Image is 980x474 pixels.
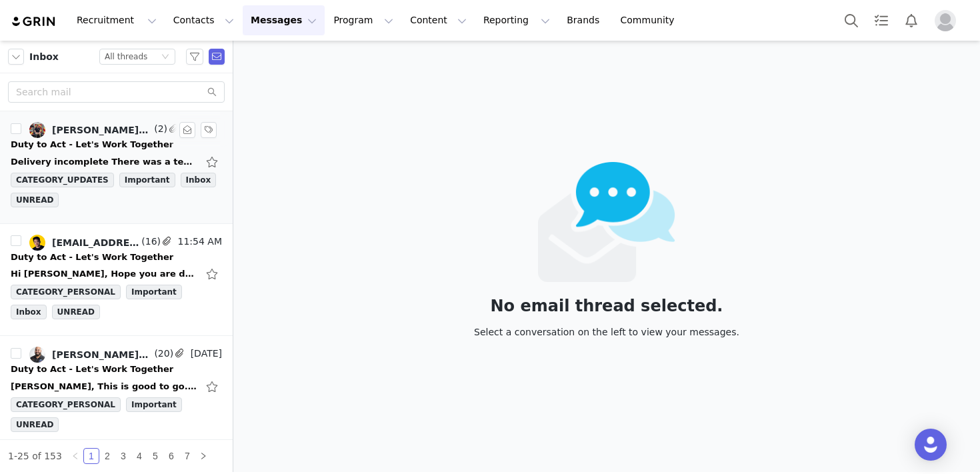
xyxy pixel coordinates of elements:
span: UNREAD [11,417,59,432]
input: Search mail [8,81,225,103]
a: 1 [84,449,99,463]
div: Select a conversation on the left to view your messages. [474,325,739,339]
a: Brands [559,5,611,35]
div: Alex, This is good to go. Thanks & Regards, Austin “OfficerGlick” Glickman OfficerGlickOfficial@G... [11,380,197,393]
button: Reporting [475,5,558,35]
button: Content [402,5,475,35]
div: Duty to Act - Let's Work Together [11,363,173,376]
li: Previous Page [67,448,83,464]
span: UNREAD [52,305,100,319]
li: 3 [115,448,131,464]
li: 1-25 of 153 [8,448,62,464]
div: Duty to Act - Let's Work Together [11,251,173,264]
span: (20) [151,347,173,361]
i: icon: right [199,452,207,460]
i: icon: down [161,53,169,62]
div: [PERSON_NAME], [PERSON_NAME], Mail Delivery Subsystem [52,125,151,135]
span: CATEGORY_PERSONAL [11,285,121,299]
span: 11:54 AM [175,235,222,251]
div: Delivery incomplete There was a temporary problem delivering your message to jared@eliteafcoachin... [11,155,197,169]
button: Contacts [165,5,242,35]
img: emails-empty2x.png [538,162,676,282]
span: Important [126,397,182,412]
img: grin logo [11,15,57,28]
a: [EMAIL_ADDRESS][DOMAIN_NAME], [PERSON_NAME], [PERSON_NAME], [PERSON_NAME], [PERSON_NAME] I Yummy ... [29,235,139,251]
div: [PERSON_NAME], [PERSON_NAME], [PERSON_NAME] [52,349,151,360]
span: CATEGORY_PERSONAL [11,397,121,412]
div: All threads [105,49,147,64]
li: 6 [163,448,179,464]
span: Important [126,285,182,299]
span: Important [119,173,175,187]
a: 3 [116,449,131,463]
span: Send Email [209,49,225,65]
button: Program [325,5,401,35]
button: Search [837,5,866,35]
span: Inbox [29,50,59,64]
button: Messages [243,5,325,35]
span: (2) [151,122,167,136]
span: Inbox [181,173,217,187]
a: 7 [180,449,195,463]
i: icon: left [71,452,79,460]
img: 5bff0dbd-42e6-4166-9f4e-1f18e4ebe429.jpg [29,235,45,251]
button: Recruitment [69,5,165,35]
a: 5 [148,449,163,463]
img: 123687be-b825-4f46-89f1-ba4e2a24dc63--s.jpg [29,347,45,363]
div: Open Intercom Messenger [915,429,947,461]
li: 5 [147,448,163,464]
a: 4 [132,449,147,463]
button: Notifications [897,5,926,35]
span: CATEGORY_UPDATES [11,173,114,187]
img: 322918af-3657-4687-8bc8-e563990cd1c5--s.jpg [29,122,45,138]
a: Community [613,5,689,35]
span: Inbox [11,305,47,319]
a: [PERSON_NAME], [PERSON_NAME], [PERSON_NAME] [29,347,151,363]
div: Hi Alex, Hope you are doing well - Philippe is very interested in making something work here so i... [11,267,197,281]
li: 4 [131,448,147,464]
a: Tasks [867,5,896,35]
span: (16) [139,235,161,249]
li: 1 [83,448,99,464]
li: Next Page [195,448,211,464]
div: No email thread selected. [474,299,739,313]
div: [EMAIL_ADDRESS][DOMAIN_NAME], [PERSON_NAME], [PERSON_NAME], [PERSON_NAME], [PERSON_NAME] I Yummy ... [52,237,139,248]
a: 6 [164,449,179,463]
img: placeholder-profile.jpg [935,10,956,31]
span: UNREAD [11,193,59,207]
i: icon: search [207,87,217,97]
li: 2 [99,448,115,464]
a: 2 [100,449,115,463]
button: Profile [927,10,969,31]
li: 7 [179,448,195,464]
a: [PERSON_NAME], [PERSON_NAME], Mail Delivery Subsystem [29,122,151,138]
div: Duty to Act - Let's Work Together [11,138,173,151]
